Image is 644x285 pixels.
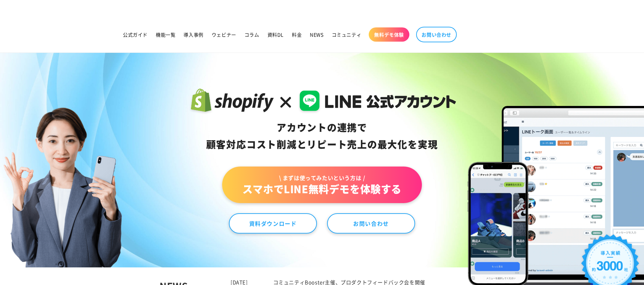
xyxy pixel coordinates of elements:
[229,213,317,234] a: 資料ダウンロード
[374,31,404,38] span: 無料デモ体験
[288,27,306,42] a: 料金
[328,27,366,42] a: コミュニティ
[184,31,203,38] span: 導入事例
[188,119,456,153] div: アカウントの連携で 顧客対応コスト削減と リピート売上の 最大化を実現
[119,27,152,42] a: 公式ガイド
[208,27,240,42] a: ウェビナー
[292,31,302,38] span: 料金
[416,27,457,42] a: お問い合わせ
[310,31,323,38] span: NEWS
[369,27,409,42] a: 無料デモ体験
[179,27,207,42] a: 導入事例
[267,31,284,38] span: 資料DL
[222,167,422,203] a: \ まずは使ってみたいという方は /スマホでLINE無料デモを体験する
[332,31,362,38] span: コミュニティ
[242,174,402,181] span: \ まずは使ってみたいという方は /
[244,31,259,38] span: コラム
[123,31,148,38] span: 公式ガイド
[156,31,175,38] span: 機能一覧
[422,31,451,38] span: お問い合わせ
[327,213,415,234] a: お問い合わせ
[306,27,327,42] a: NEWS
[240,27,263,42] a: コラム
[263,27,288,42] a: 資料DL
[212,31,236,38] span: ウェビナー
[152,27,179,42] a: 機能一覧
